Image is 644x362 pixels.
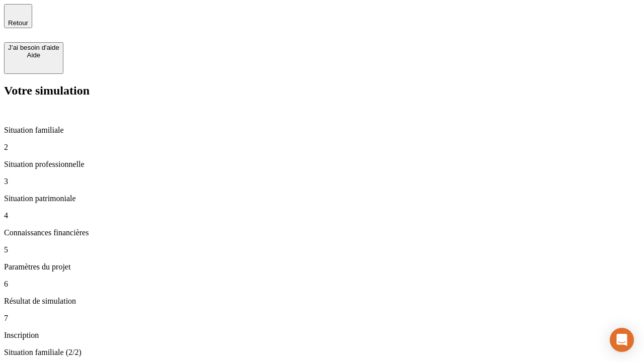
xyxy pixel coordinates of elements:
p: Situation professionnelle [4,160,640,169]
div: J’ai besoin d'aide [8,44,59,51]
button: Retour [4,4,32,28]
p: Connaissances financières [4,228,640,237]
p: 7 [4,314,640,323]
h2: Votre simulation [4,84,640,98]
div: Aide [8,51,59,59]
p: Paramètres du projet [4,262,640,271]
p: 6 [4,280,640,289]
p: 2 [4,143,640,152]
p: 5 [4,245,640,254]
p: Situation patrimoniale [4,194,640,203]
p: Situation familiale [4,126,640,135]
span: Retour [8,19,28,27]
p: Situation familiale (2/2) [4,348,640,357]
p: Inscription [4,331,640,340]
p: Résultat de simulation [4,297,640,306]
p: 3 [4,177,640,186]
button: J’ai besoin d'aideAide [4,42,63,74]
p: 4 [4,211,640,220]
div: Open Intercom Messenger [610,328,634,352]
